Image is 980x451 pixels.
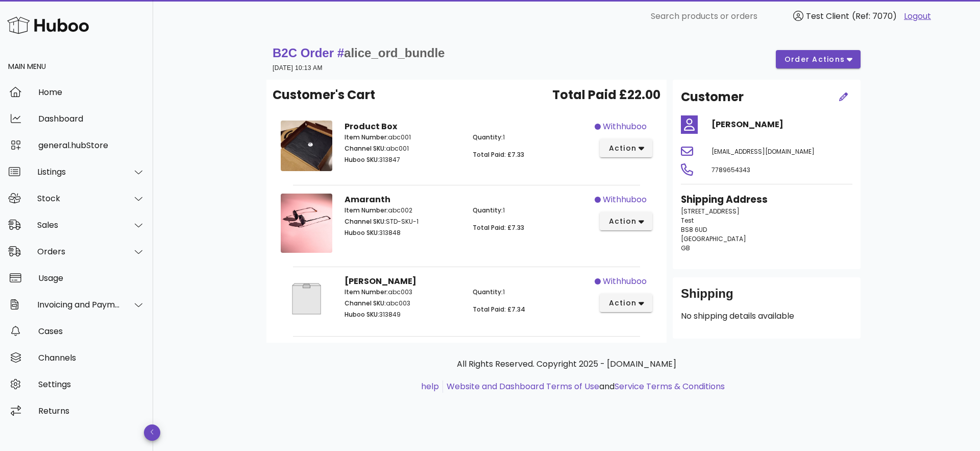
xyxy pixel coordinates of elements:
[345,155,460,164] p: 313847
[473,206,589,215] p: 1
[38,87,145,97] div: Home
[473,288,503,296] span: Quantity:
[345,288,388,296] span: Item Number:
[37,194,120,203] div: Stock
[681,207,740,216] span: [STREET_ADDRESS]
[447,381,599,392] a: Website and Dashboard Terms of Use
[345,275,416,287] strong: [PERSON_NAME]
[281,275,332,322] img: Product Image
[681,234,746,243] span: [GEOGRAPHIC_DATA]
[345,144,386,153] span: Channel SKU:
[681,193,852,207] h3: Shipping Address
[281,194,332,253] img: Product Image
[681,88,744,106] h2: Customer
[473,133,503,141] span: Quantity:
[681,216,694,225] span: Test
[38,406,145,416] div: Returns
[421,381,439,392] a: help
[712,147,815,156] span: [EMAIL_ADDRESS][DOMAIN_NAME]
[608,298,636,308] span: action
[345,310,379,319] span: Huboo SKU:
[38,326,145,336] div: Cases
[608,216,636,227] span: action
[603,275,647,288] span: withhuboo
[273,46,445,60] strong: B2C Order #
[603,121,647,133] span: withhuboo
[552,86,660,104] span: Total Paid £22.00
[784,54,845,65] span: order actions
[473,223,524,232] span: Total Paid: £7.33
[345,206,388,215] span: Item Number:
[37,167,120,177] div: Listings
[345,228,460,238] p: 313848
[681,244,690,252] span: GB
[443,381,725,393] li: and
[345,133,388,141] span: Item Number:
[281,121,332,171] img: Product Image
[37,300,120,310] div: Invoicing and Payments
[37,220,120,230] div: Sales
[273,86,375,104] span: Customer's Cart
[38,273,145,283] div: Usage
[7,14,89,36] img: Huboo Logo
[712,165,750,174] span: 7789654343
[603,194,647,206] span: withhuboo
[345,133,460,142] p: abc001
[608,143,636,154] span: action
[473,288,589,297] p: 1
[600,139,652,157] button: action
[38,140,145,150] div: general.hubStore
[904,10,931,22] a: Logout
[681,225,707,234] span: BS8 6UD
[345,299,386,307] span: Channel SKU:
[473,206,503,215] span: Quantity:
[600,294,652,312] button: action
[681,310,852,322] p: No shipping details available
[615,381,725,392] a: Service Terms & Conditions
[345,310,460,319] p: 313849
[681,286,852,310] div: Shipping
[345,299,460,308] p: abc003
[37,247,120,256] div: Orders
[345,206,460,215] p: abc002
[275,358,859,370] p: All Rights Reserved. Copyright 2025 - [DOMAIN_NAME]
[345,228,379,237] span: Huboo SKU:
[345,217,386,226] span: Channel SKU:
[473,133,589,142] p: 1
[473,150,524,159] span: Total Paid: £7.33
[473,305,525,314] span: Total Paid: £7.34
[345,217,460,226] p: STD-SKU-1
[806,10,849,22] span: Test Client
[345,194,390,205] strong: Amaranth
[38,353,145,363] div: Channels
[345,144,460,153] p: abc001
[712,118,852,131] h4: [PERSON_NAME]
[600,212,652,230] button: action
[345,121,397,132] strong: Product Box
[852,10,897,22] span: (Ref: 7070)
[345,155,379,164] span: Huboo SKU:
[38,114,145,124] div: Dashboard
[776,50,861,68] button: order actions
[345,288,460,297] p: abc003
[38,379,145,389] div: Settings
[344,46,445,60] span: alice_ord_bundle
[273,64,323,72] small: [DATE] 10:13 AM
